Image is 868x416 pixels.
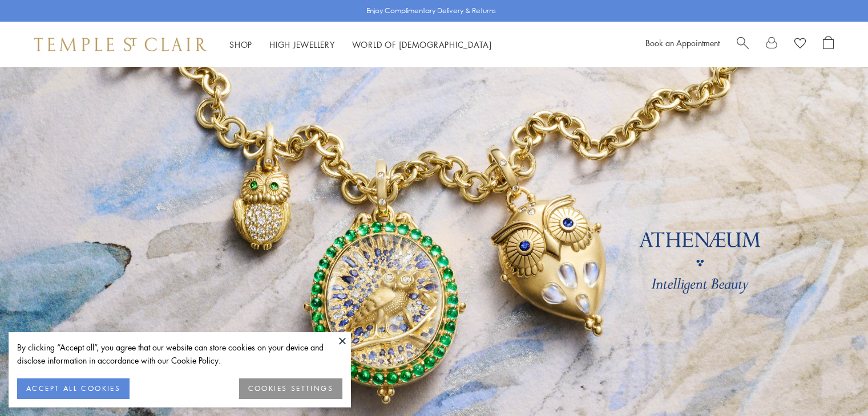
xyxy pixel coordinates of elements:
div: By clicking “Accept all”, you agree that our website can store cookies on your device and disclos... [17,341,342,367]
a: ShopShop [229,39,252,50]
nav: Main navigation [229,38,492,52]
img: Temple St. Clair [34,38,207,51]
p: Enjoy Complimentary Delivery & Returns [366,5,496,17]
a: High JewelleryHigh Jewellery [269,39,335,50]
button: ACCEPT ALL COOKIES [17,378,130,399]
button: COOKIES SETTINGS [239,378,342,399]
a: Search [737,36,749,53]
a: Open Shopping Bag [823,36,834,53]
a: World of [DEMOGRAPHIC_DATA]World of [DEMOGRAPHIC_DATA] [352,39,492,50]
a: View Wishlist [794,36,806,53]
a: Book an Appointment [645,37,720,48]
